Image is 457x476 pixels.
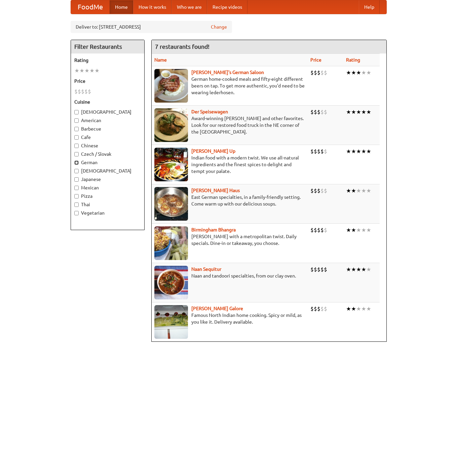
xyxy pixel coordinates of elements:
[310,305,314,313] li: $
[320,69,324,76] li: $
[88,88,91,95] li: $
[74,99,141,105] h5: Cuisine
[84,88,88,95] li: $
[351,187,356,194] li: ★
[356,226,361,234] li: ★
[314,305,317,313] li: $
[351,69,356,76] li: ★
[191,148,235,154] b: [PERSON_NAME] Up
[74,152,79,156] input: Czech / Slovak
[71,21,232,33] div: Deliver to: [STREET_ADDRESS]
[310,69,314,76] li: $
[191,188,240,193] a: [PERSON_NAME] Haus
[191,109,228,114] a: Der Speisewagen
[320,226,324,234] li: $
[74,176,141,183] label: Japanese
[366,305,371,313] li: ★
[211,24,227,30] a: Change
[154,148,188,181] img: curryup.jpg
[71,0,110,14] a: FoodMe
[314,69,317,76] li: $
[71,40,144,53] h4: Filter Restaurants
[317,226,320,234] li: $
[79,67,84,74] li: ★
[74,118,79,123] input: American
[324,226,327,234] li: $
[154,312,305,325] p: Famous North Indian home cooking. Spicy or mild, as you like it. Delivery available.
[207,0,247,14] a: Recipe videos
[74,194,79,198] input: Pizza
[74,169,79,173] input: [DEMOGRAPHIC_DATA]
[74,127,79,131] input: Barbecue
[154,57,167,63] a: Name
[74,144,79,148] input: Chinese
[346,226,351,234] li: ★
[191,70,264,75] a: [PERSON_NAME]'s German Saloon
[154,266,188,299] img: naansequitur.jpg
[81,88,84,95] li: $
[74,78,141,84] h5: Price
[191,306,243,311] b: [PERSON_NAME] Galore
[356,148,361,155] li: ★
[74,184,141,191] label: Mexican
[361,148,366,155] li: ★
[154,108,188,142] img: speisewagen.jpg
[361,305,366,313] li: ★
[317,266,320,273] li: $
[351,226,356,234] li: ★
[346,266,351,273] li: ★
[74,67,79,74] li: ★
[154,305,188,339] img: currygalore.jpg
[346,187,351,194] li: ★
[314,108,317,116] li: $
[155,43,210,50] ng-pluralize: 7 restaurants found!
[346,148,351,155] li: ★
[133,0,172,14] a: How it works
[154,115,305,135] p: Award-winning [PERSON_NAME] and other favorites. Look for our restored food truck in the NE corne...
[324,148,327,155] li: $
[320,266,324,273] li: $
[74,110,79,114] input: [DEMOGRAPHIC_DATA]
[310,148,314,155] li: $
[172,0,207,14] a: Who we are
[191,227,236,232] a: Birmingham Bhangra
[324,187,327,194] li: $
[314,226,317,234] li: $
[317,305,320,313] li: $
[351,266,356,273] li: ★
[74,210,141,216] label: Vegetarian
[74,211,79,215] input: Vegetarian
[74,57,141,64] h5: Rating
[94,67,100,74] li: ★
[74,125,141,132] label: Barbecue
[154,76,305,96] p: German home-cooked meals and fifty-eight different beers on tap. To get more authentic, you'd nee...
[356,266,361,273] li: ★
[324,108,327,116] li: $
[310,266,314,273] li: $
[154,194,305,207] p: East German specialties, in a family-friendly setting. Come warm up with our delicious soups.
[74,193,141,199] label: Pizza
[74,159,141,166] label: German
[346,305,351,313] li: ★
[154,154,305,175] p: Indian food with a modern twist. We use all-natural ingredients and the finest spices to delight ...
[74,186,79,190] input: Mexican
[74,160,79,165] input: German
[361,69,366,76] li: ★
[324,266,327,273] li: $
[317,148,320,155] li: $
[191,266,221,272] a: Naan Sequitur
[359,0,380,14] a: Help
[74,109,141,115] label: [DEMOGRAPHIC_DATA]
[320,108,324,116] li: $
[366,226,371,234] li: ★
[74,177,79,182] input: Japanese
[314,148,317,155] li: $
[361,266,366,273] li: ★
[320,148,324,155] li: $
[310,187,314,194] li: $
[324,305,327,313] li: $
[346,108,351,116] li: ★
[74,142,141,149] label: Chinese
